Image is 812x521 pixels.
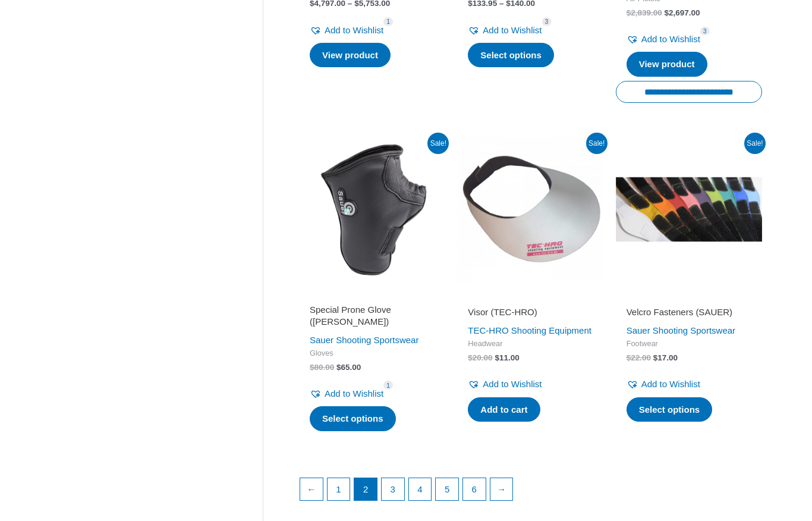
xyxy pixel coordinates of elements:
[627,31,700,48] a: Add to Wishlist
[382,478,404,501] a: Page 3
[468,353,492,362] bdi: 20.00
[310,335,418,345] a: Sauer Shooting Sportswear
[483,25,542,35] span: Add to Wishlist
[383,381,393,390] span: 1
[627,376,700,393] a: Add to Wishlist
[627,353,651,362] bdi: 22.00
[328,478,350,501] a: Page 1
[468,43,554,68] a: Select options for “Amethyst Clip-on Filter”
[495,353,499,362] span: $
[310,406,396,431] a: Select options for “Special Prone Glove (SAUER)”
[310,363,334,372] bdi: 80.00
[468,397,540,422] a: Add to cart: “Visor (TEC-HRO)”
[310,290,435,304] iframe: Customer reviews powered by Trustpilot
[468,306,593,322] a: Visor (TEC-HRO)
[336,363,361,372] bdi: 65.00
[627,8,662,17] bdi: 2,839.00
[468,290,593,304] iframe: Customer reviews powered by Trustpilot
[310,43,391,68] a: Select options for “Walther LG500 itec”
[627,325,735,335] a: Sauer Shooting Sportswear
[436,478,458,501] a: Page 5
[300,478,323,501] a: ←
[383,17,393,26] span: 1
[325,388,383,398] span: Add to Wishlist
[627,339,751,349] span: Footwear
[310,304,435,327] h2: Special Prone Glove ([PERSON_NAME])
[616,136,762,283] img: Velcro Fasteners
[665,8,669,17] span: $
[653,353,678,362] bdi: 17.00
[665,8,700,17] bdi: 2,697.00
[468,306,593,318] h2: Visor (TEC-HRO)
[468,376,542,393] a: Add to Wishlist
[457,136,603,283] img: Visor (TEC-HRO)
[310,363,314,372] span: $
[542,17,552,26] span: 3
[700,27,710,36] span: 3
[299,136,445,283] img: Special Prone Glove
[627,290,751,304] iframe: Customer reviews powered by Trustpilot
[744,133,766,154] span: Sale!
[490,478,513,501] a: →
[586,133,608,154] span: Sale!
[310,349,435,359] span: Gloves
[310,385,383,402] a: Add to Wishlist
[627,52,707,77] a: Read more about “LP500 Expert Blue Angel Electronic”
[627,353,631,362] span: $
[299,478,762,507] nav: Product Pagination
[310,304,435,332] a: Special Prone Glove ([PERSON_NAME])
[653,353,658,362] span: $
[468,325,591,335] a: TEC-HRO Shooting Equipment
[325,25,383,35] span: Add to Wishlist
[354,478,377,501] span: Page 2
[627,397,713,422] a: Select options for “Velcro Fasteners (SAUER)”
[627,306,751,318] h2: Velcro Fasteners (SAUER)
[409,478,432,501] a: Page 4
[641,379,700,389] span: Add to Wishlist
[468,339,593,349] span: Headwear
[627,306,751,322] a: Velcro Fasteners (SAUER)
[468,22,542,39] a: Add to Wishlist
[641,34,700,44] span: Add to Wishlist
[627,8,631,17] span: $
[336,363,341,372] span: $
[468,353,473,362] span: $
[495,353,519,362] bdi: 11.00
[427,133,449,154] span: Sale!
[310,22,383,39] a: Add to Wishlist
[483,379,542,389] span: Add to Wishlist
[463,478,486,501] a: Page 6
